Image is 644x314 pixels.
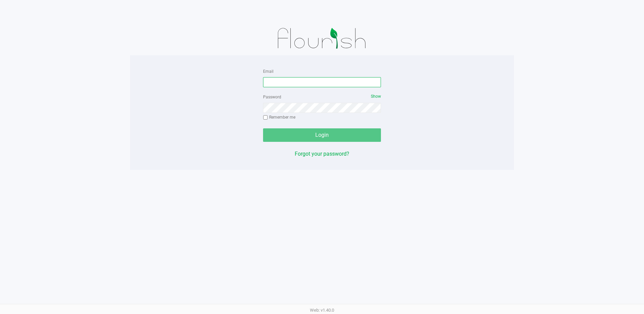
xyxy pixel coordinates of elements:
span: Show [371,94,381,99]
button: Forgot your password? [295,150,349,158]
input: Remember me [263,115,268,120]
span: Web: v1.40.0 [310,308,334,313]
label: Remember me [263,114,295,120]
label: Password [263,94,281,100]
label: Email [263,68,273,74]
